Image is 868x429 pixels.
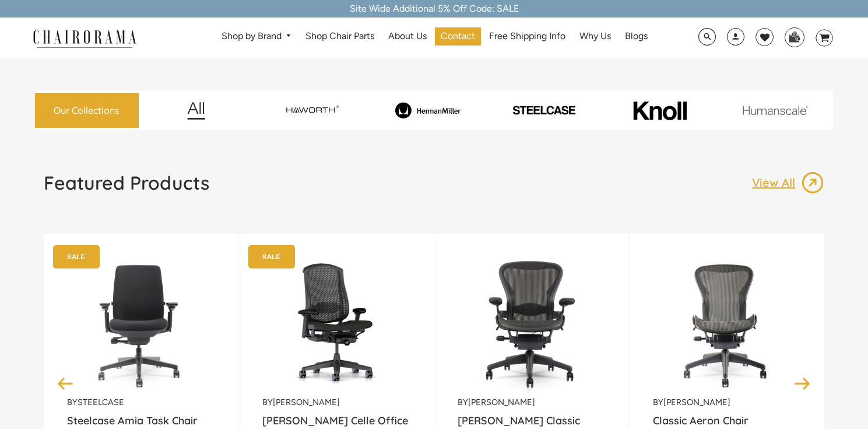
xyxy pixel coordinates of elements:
a: [PERSON_NAME] [468,397,535,407]
a: Herman Miller Classic Aeron Chair | Black | Size B (Renewed) - chairorama Herman Miller Classic A... [458,251,606,397]
a: Classic Aeron Chair (Renewed) - chairorama Classic Aeron Chair (Renewed) - chairorama [653,251,801,397]
p: by [67,397,215,408]
a: [PERSON_NAME] [663,397,730,407]
img: Classic Aeron Chair (Renewed) - chairorama [653,251,801,397]
img: Amia Chair by chairorama.com [67,251,215,397]
a: Steelcase [78,397,124,407]
a: Featured Products [44,171,209,204]
img: chairorama [26,28,143,48]
img: image_12.png [164,102,229,120]
a: Contact [435,27,481,46]
a: View All [752,171,824,194]
span: Shop Chair Parts [305,30,374,43]
p: View All [752,175,801,190]
img: image_10_1.png [607,100,712,121]
p: by [262,397,410,408]
p: by [458,397,606,408]
span: About Us [388,30,427,43]
a: Blogs [619,27,653,46]
a: Herman Miller Celle Office Chair Renewed by Chairorama | Grey - chairorama Herman Miller Celle Of... [262,251,410,397]
button: Next [792,373,813,393]
a: Why Us [574,27,617,46]
span: Free Shipping Info [489,30,565,43]
a: Amia Chair by chairorama.com Renewed Amia Chair chairorama.com [67,251,215,397]
a: About Us [382,27,433,46]
p: by [653,397,801,408]
img: image_11.png [719,106,831,116]
a: Shop Chair Parts [300,27,380,46]
button: Previous [55,373,76,393]
a: [PERSON_NAME] [273,397,340,407]
img: image_7_14f0750b-d084-457f-979a-a1ab9f6582c4.png [256,99,368,121]
img: Herman Miller Celle Office Chair Renewed by Chairorama | Grey - chairorama [262,251,410,397]
h1: Featured Products [44,171,209,194]
img: PHOTO-2024-07-09-00-53-10-removebg-preview.png [488,104,600,117]
text: SALE [66,253,85,260]
text: SALE [262,253,280,260]
img: WhatsApp_Image_2024-07-12_at_16.23.01.webp [785,28,803,46]
span: Blogs [625,30,648,43]
img: image_13.png [801,171,824,194]
img: image_8_173eb7e0-7579-41b4-bc8e-4ba0b8ba93e8.png [372,102,484,119]
span: Contact [441,30,475,43]
a: Shop by Brand [216,27,298,46]
img: Herman Miller Classic Aeron Chair | Black | Size B (Renewed) - chairorama [458,251,606,397]
a: Our Collections [35,93,139,128]
nav: DesktopNavigation [192,27,677,49]
a: Free Shipping Info [483,27,571,46]
span: Why Us [579,30,611,43]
